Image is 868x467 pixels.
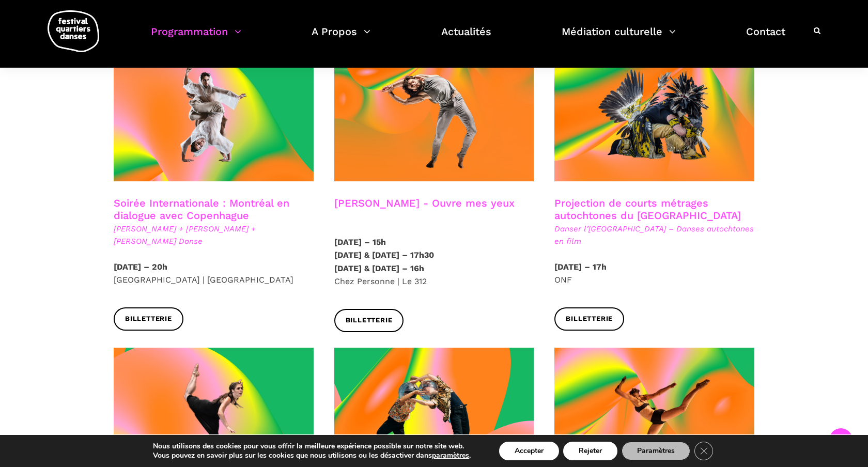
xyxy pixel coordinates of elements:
[114,197,289,222] a: Soirée Internationale : Montréal en dialogue avec Copenhague
[499,442,559,460] button: Accepter
[48,10,99,52] img: logo-fqd-med
[125,314,172,324] span: Billetterie
[334,236,534,288] p: Chez Personne | Le 312
[346,315,393,326] span: Billetterie
[562,23,676,53] a: Médiation culturelle
[622,442,690,460] button: Paramètres
[114,262,167,272] strong: [DATE] – 20h
[153,442,471,451] p: Nous utilisons des cookies pour vous offrir la meilleure expérience possible sur notre site web.
[563,442,617,460] button: Rejeter
[114,260,314,287] p: [GEOGRAPHIC_DATA] | [GEOGRAPHIC_DATA]
[554,197,754,223] h3: Projection de courts métrages autochtones du [GEOGRAPHIC_DATA]
[432,451,469,460] button: paramètres
[554,223,754,247] span: Danser l’[GEOGRAPHIC_DATA] – Danses autochtones en film
[151,23,241,53] a: Programmation
[114,307,183,331] a: Billetterie
[746,23,785,53] a: Contact
[114,223,314,247] span: [PERSON_NAME] + [PERSON_NAME] + [PERSON_NAME] Danse
[334,309,404,332] a: Billetterie
[153,451,471,460] p: Vous pouvez en savoir plus sur les cookies que nous utilisons ou les désactiver dans .
[334,197,515,223] h3: [PERSON_NAME] - Ouvre mes yeux
[566,314,613,324] span: Billetterie
[312,23,370,53] a: A Propos
[694,442,713,460] button: Close GDPR Cookie Banner
[554,262,607,272] strong: [DATE] – 17h
[554,307,624,331] a: Billetterie
[441,23,491,53] a: Actualités
[334,250,434,273] strong: [DATE] & [DATE] – 17h30 [DATE] & [DATE] – 16h
[554,260,754,287] p: ONF
[334,237,386,247] strong: [DATE] – 15h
